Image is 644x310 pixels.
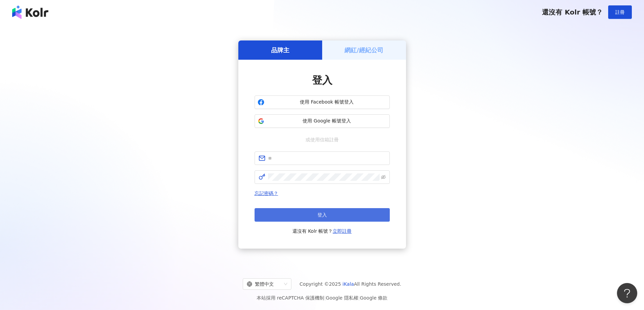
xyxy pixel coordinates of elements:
span: | [324,295,326,301]
span: 或使用信箱註冊 [301,136,343,143]
span: 使用 Facebook 帳號登入 [267,99,387,106]
a: Google 條款 [360,295,387,301]
span: 使用 Google 帳號登入 [267,118,387,124]
span: 本站採用 reCAPTCHA 保護機制 [257,294,387,302]
span: | [358,295,360,301]
a: 忘記密碼？ [255,191,278,196]
iframe: Help Scout Beacon - Open [617,283,637,303]
span: 還沒有 Kolr 帳號？ [542,8,603,16]
h5: 品牌主 [271,46,289,54]
button: 註冊 [608,5,632,19]
span: Copyright © 2025 All Rights Reserved. [300,280,401,288]
h5: 網紅/經紀公司 [344,46,383,54]
a: 立即註冊 [333,228,352,234]
a: iKala [342,281,354,287]
button: 使用 Google 帳號登入 [255,114,390,128]
span: 登入 [317,212,327,218]
a: Google 隱私權 [326,295,358,301]
div: 繁體中文 [247,279,281,289]
button: 使用 Facebook 帳號登入 [255,95,390,109]
button: 登入 [255,208,390,222]
span: 登入 [312,74,332,86]
img: logo [12,5,48,19]
span: 註冊 [615,9,625,15]
span: 還沒有 Kolr 帳號？ [292,227,352,235]
span: eye-invisible [381,175,386,179]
